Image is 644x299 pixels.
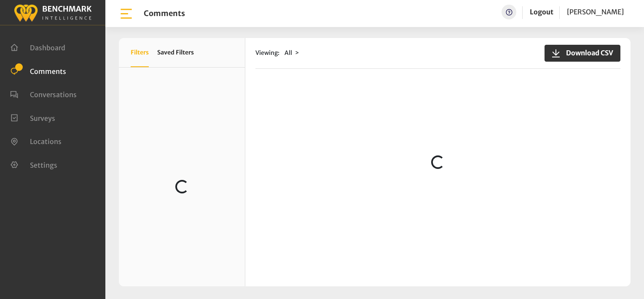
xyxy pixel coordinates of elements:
a: Surveys [10,113,55,122]
img: bar [119,6,134,21]
button: Saved Filters [157,38,194,67]
span: Settings [30,160,57,169]
a: Settings [10,160,57,169]
button: Filters [131,38,149,67]
a: Comments [10,66,66,75]
span: All [284,49,292,57]
span: [PERSON_NAME] [567,8,624,16]
a: Conversations [10,90,77,98]
span: Comments [30,67,66,75]
a: [PERSON_NAME] [567,5,624,19]
span: Viewing: [255,49,279,57]
img: benchmark [13,2,92,23]
span: Dashboard [30,43,65,52]
span: Surveys [30,114,55,122]
a: Logout [530,8,553,16]
span: Conversations [30,90,77,99]
a: Locations [10,136,62,145]
a: Logout [530,5,553,19]
button: Download CSV [545,45,620,62]
a: Dashboard [10,43,65,51]
h1: Comments [144,9,185,18]
span: Locations [30,137,62,146]
span: Download CSV [561,48,613,58]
